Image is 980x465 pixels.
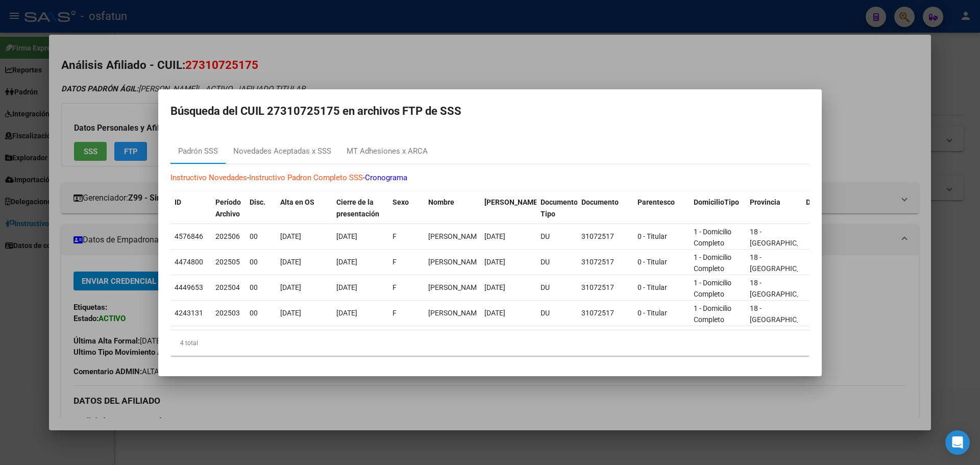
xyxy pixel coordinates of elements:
[170,172,810,184] p: - -
[336,258,357,266] span: [DATE]
[484,258,505,266] span: [DATE]
[347,145,428,157] div: MT Adhesiones x ARCA
[250,256,272,268] div: 00
[581,307,629,319] div: 31072517
[336,198,379,218] span: Cierre de la presentación
[694,253,731,273] span: 1 - Domicilio Completo
[581,256,629,268] div: 31072517
[428,309,483,317] span: RUIZ DIAZ MARIA SILVANA
[246,191,276,225] datatable-header-cell: Disc.
[170,102,810,121] h2: Búsqueda del CUIL 27310725175 en archivos FTP de SSS
[541,256,573,268] div: DU
[750,253,819,273] span: 18 - [GEOGRAPHIC_DATA]
[633,191,690,225] datatable-header-cell: Parentesco
[806,198,853,206] span: Departamento
[336,283,357,291] span: [DATE]
[638,232,667,240] span: 0 - Titular
[250,282,272,293] div: 00
[638,283,667,291] span: 0 - Titular
[541,198,578,218] span: Documento Tipo
[581,282,629,293] div: 31072517
[336,232,357,240] span: [DATE]
[638,258,667,266] span: 0 - Titular
[694,304,731,324] span: 1 - Domicilio Completo
[178,145,218,157] div: Padrón SSS
[694,279,731,299] span: 1 - Domicilio Completo
[541,307,573,319] div: DU
[388,191,424,225] datatable-header-cell: Sexo
[175,232,203,240] span: 4576846
[336,309,357,317] span: [DATE]
[211,191,246,225] datatable-header-cell: Período Archivo
[541,282,573,293] div: DU
[541,231,573,242] div: DU
[215,198,241,218] span: Período Archivo
[280,258,301,266] span: [DATE]
[746,191,802,225] datatable-header-cell: Provincia
[638,198,675,206] span: Parentesco
[428,283,483,291] span: RUIZ DIAZ MARIA SILVANA
[428,198,454,206] span: Nombre
[365,173,407,182] a: Cronograma
[175,283,203,291] span: 4449653
[484,309,505,317] span: [DATE]
[175,309,203,317] span: 4243131
[428,258,483,266] span: RUIZ DIAZ MARIA SILVANA
[175,198,181,206] span: ID
[393,283,397,291] span: F
[175,258,203,266] span: 4474800
[170,173,247,182] a: Instructivo Novedades
[280,232,301,240] span: [DATE]
[393,198,409,206] span: Sexo
[215,232,240,240] span: 202506
[215,258,240,266] span: 202505
[276,191,332,225] datatable-header-cell: Alta en OS
[280,283,301,291] span: [DATE]
[802,191,858,225] datatable-header-cell: Departamento
[480,191,536,225] datatable-header-cell: Fecha Nac.
[393,258,397,266] span: F
[170,330,810,356] div: 4 total
[484,198,542,206] span: [PERSON_NAME].
[233,145,331,157] div: Novedades Aceptadas x SSS
[694,198,739,206] span: DomicilioTipo
[249,173,363,182] a: Instructivo Padron Completo SSS
[215,309,240,317] span: 202503
[280,198,314,206] span: Alta en OS
[250,231,272,242] div: 00
[250,198,265,206] span: Disc.
[581,198,619,206] span: Documento
[332,191,388,225] datatable-header-cell: Cierre de la presentación
[280,309,301,317] span: [DATE]
[750,228,819,248] span: 18 - [GEOGRAPHIC_DATA]
[393,309,397,317] span: F
[694,228,731,248] span: 1 - Domicilio Completo
[250,307,272,319] div: 00
[428,232,483,240] span: RUIZ DIAZ MARIA SILVANA
[424,191,480,225] datatable-header-cell: Nombre
[945,430,970,455] div: Open Intercom Messenger
[215,283,240,291] span: 202504
[581,231,629,242] div: 31072517
[484,232,505,240] span: [DATE]
[750,304,819,324] span: 18 - [GEOGRAPHIC_DATA]
[690,191,746,225] datatable-header-cell: DomicilioTipo
[750,279,819,299] span: 18 - [GEOGRAPHIC_DATA]
[750,198,780,206] span: Provincia
[393,232,397,240] span: F
[170,191,211,225] datatable-header-cell: ID
[638,309,667,317] span: 0 - Titular
[536,191,577,225] datatable-header-cell: Documento Tipo
[484,283,505,291] span: [DATE]
[577,191,633,225] datatable-header-cell: Documento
